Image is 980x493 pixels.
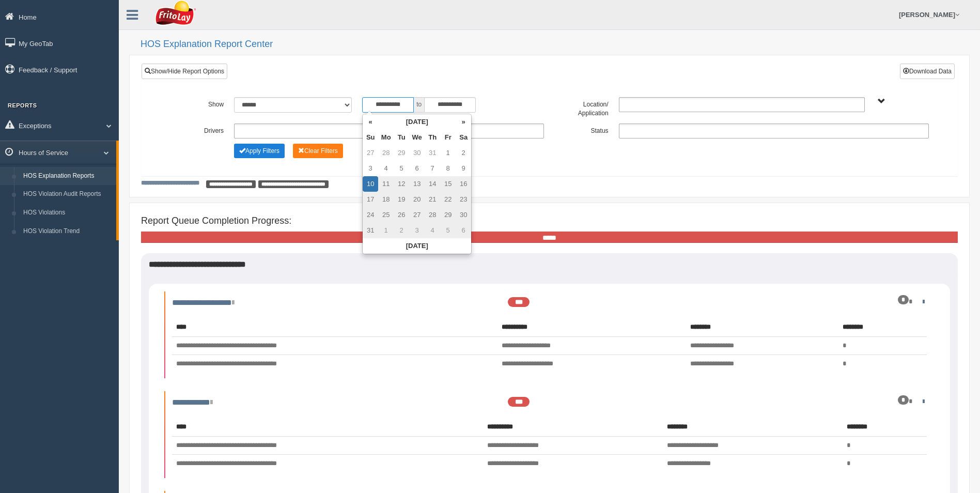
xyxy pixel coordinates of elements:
td: 28 [378,145,394,161]
a: Show/Hide Report Options [142,64,227,79]
td: 28 [425,207,440,223]
th: Tu [394,130,409,145]
h4: Report Queue Completion Progress: [141,216,958,226]
th: » [456,114,471,130]
h2: HOS Explanation Report Center [141,39,970,50]
label: Show [165,97,229,110]
li: Expand [164,391,935,478]
label: Location/ Application [549,97,613,118]
td: 9 [456,161,471,176]
td: 26 [394,207,409,223]
td: 4 [378,161,394,176]
button: Change Filter Options [293,144,343,158]
td: 8 [440,161,456,176]
th: Th [425,130,440,145]
button: Change Filter Options [234,144,285,158]
th: Su [363,130,378,145]
td: 2 [394,223,409,238]
td: 23 [456,192,471,207]
td: 4 [425,223,440,238]
td: 31 [363,223,378,238]
th: Sa [456,130,471,145]
td: 6 [456,223,471,238]
td: 18 [378,192,394,207]
a: HOS Violations [19,204,116,222]
a: HOS Explanation Reports [19,167,116,186]
td: 1 [440,145,456,161]
td: 6 [409,161,425,176]
td: 22 [440,192,456,207]
td: 20 [409,192,425,207]
td: 7 [425,161,440,176]
td: 5 [394,161,409,176]
td: 13 [409,176,425,192]
td: 29 [394,145,409,161]
li: Expand [164,291,935,378]
th: Fr [440,130,456,145]
td: 31 [425,145,440,161]
th: Mo [378,130,394,145]
td: 15 [440,176,456,192]
a: HOS Violation Trend [19,222,116,241]
td: 10 [363,176,378,192]
span: to [414,97,424,113]
td: 16 [456,176,471,192]
td: 21 [425,192,440,207]
td: 27 [363,145,378,161]
td: 19 [394,192,409,207]
a: HOS Violation Audit Reports [19,185,116,204]
td: 3 [409,223,425,238]
td: 24 [363,207,378,223]
label: Drivers [165,124,229,136]
th: « [363,114,378,130]
td: 30 [456,207,471,223]
td: 12 [394,176,409,192]
td: 3 [363,161,378,176]
td: 1 [378,223,394,238]
button: Download Data [900,64,955,79]
td: 27 [409,207,425,223]
label: Status [549,124,613,136]
th: [DATE] [378,114,456,130]
td: 14 [425,176,440,192]
td: 17 [363,192,378,207]
td: 11 [378,176,394,192]
td: 5 [440,223,456,238]
td: 2 [456,145,471,161]
th: We [409,130,425,145]
th: [DATE] [363,238,471,254]
td: 30 [409,145,425,161]
td: 29 [440,207,456,223]
td: 25 [378,207,394,223]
